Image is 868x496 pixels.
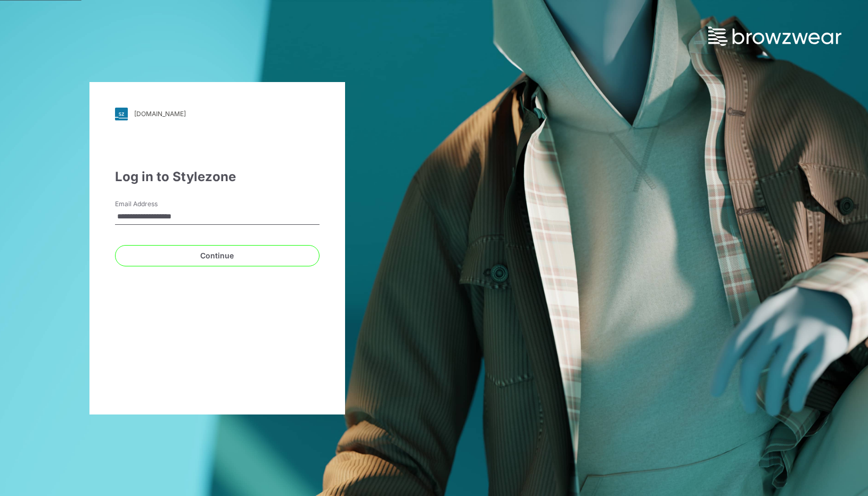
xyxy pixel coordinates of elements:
button: Continue [115,245,320,266]
label: Email Address [115,199,190,209]
img: svg+xml;base64,PHN2ZyB3aWR0aD0iMjgiIGhlaWdodD0iMjgiIHZpZXdCb3g9IjAgMCAyOCAyOCIgZmlsbD0ibm9uZSIgeG... [115,108,128,120]
a: [DOMAIN_NAME] [115,108,320,120]
img: browzwear-logo.73288ffb.svg [708,27,841,46]
div: Log in to Stylezone [115,167,320,186]
div: [DOMAIN_NAME] [134,110,186,118]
